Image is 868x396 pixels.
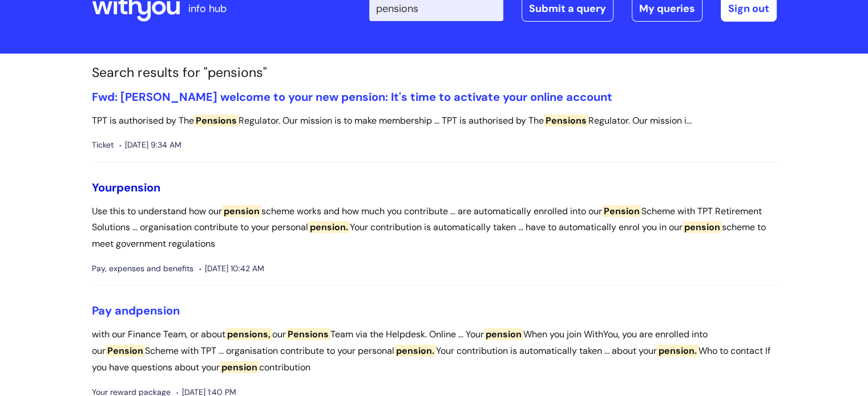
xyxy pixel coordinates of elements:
[136,303,180,318] span: pension
[222,205,261,217] span: pension
[220,361,259,373] span: pension
[194,115,239,126] span: Pensions
[657,345,699,357] span: pension.
[92,180,160,195] a: Yourpension
[92,262,193,276] span: Pay, expenses and benefits
[92,113,777,129] p: TPT is authorised by The Regulator. Our mission is to make membership ... TPT is authorised by Th...
[92,326,777,375] p: with our Finance Team, or about our Team via the Helpdesk. Online ... Your When you join WithYou,...
[116,180,160,195] span: pension
[92,303,180,318] a: Pay andpension
[394,345,436,357] span: pension.
[683,221,722,233] span: pension
[92,89,612,104] a: Fwd: [PERSON_NAME] welcome to your new pension: It's time to activate your online account
[92,65,777,81] h1: Search results for "pensions"
[92,203,777,252] p: Use this to understand how our scheme works and how much you contribute ... are automatically enr...
[308,221,350,233] span: pension.
[106,345,145,357] span: Pension
[225,328,272,340] span: pensions,
[484,328,523,340] span: pension
[286,328,330,340] span: Pensions
[119,138,181,152] span: [DATE] 9:34 AM
[92,138,114,152] span: Ticket
[602,205,641,217] span: Pension
[544,115,588,126] span: Pensions
[199,262,264,276] span: [DATE] 10:42 AM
